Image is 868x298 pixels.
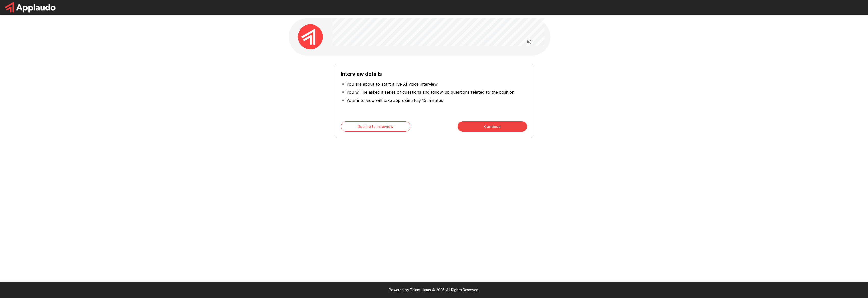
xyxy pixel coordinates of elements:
[298,24,323,49] img: applaudo_avatar.png
[341,71,382,77] b: Interview details
[346,97,443,103] p: Your interview will take approximately 15 minutes
[346,89,514,95] p: You will be asked a series of questions and follow-up questions related to the position
[458,121,527,132] button: Continue
[346,81,438,87] p: You are about to start a live AI voice interview
[341,121,410,132] button: Decline to Interview
[524,37,534,47] button: Read questions aloud
[6,287,862,292] p: Powered by Talent Llama © 2025. All Rights Reserved.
